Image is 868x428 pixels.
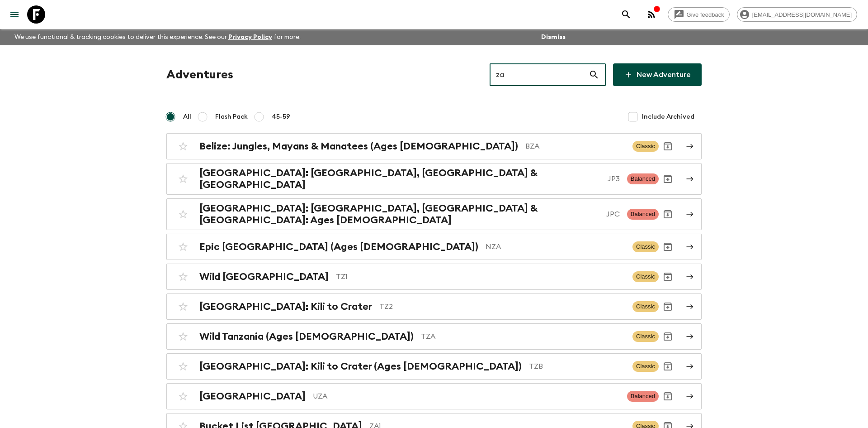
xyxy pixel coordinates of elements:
[486,241,625,252] p: NZA
[166,234,702,260] a: Epic [GEOGRAPHIC_DATA] (Ages [DEMOGRAPHIC_DATA])NZAClassicArchive
[659,298,677,316] button: Archive
[11,29,304,45] p: We use functional & tracking cookies to deliver this experience. See our for more.
[659,205,677,223] button: Archive
[632,271,659,282] span: Classic
[272,112,290,121] span: 45-59
[199,271,329,283] h2: Wild [GEOGRAPHIC_DATA]
[166,66,233,84] h1: Adventures
[421,331,625,342] p: TZA
[336,271,625,282] p: TZ1
[215,112,248,121] span: Flash Pack
[166,198,702,230] a: [GEOGRAPHIC_DATA]: [GEOGRAPHIC_DATA], [GEOGRAPHIC_DATA] & [GEOGRAPHIC_DATA]: Ages [DEMOGRAPHIC_DA...
[313,391,620,402] p: UZA
[617,5,635,24] button: search adventures
[199,361,522,372] h2: [GEOGRAPHIC_DATA]: Kili to Crater (Ages [DEMOGRAPHIC_DATA])
[627,209,659,220] span: Balanced
[199,140,518,152] h2: Belize: Jungles, Mayans & Manatees (Ages [DEMOGRAPHIC_DATA])
[627,391,659,402] span: Balanced
[525,141,625,152] p: BZA
[199,331,414,342] h2: Wild Tanzania (Ages [DEMOGRAPHIC_DATA])
[166,383,702,409] a: [GEOGRAPHIC_DATA]UZABalancedArchive
[5,5,24,24] button: menu
[199,301,372,313] h2: [GEOGRAPHIC_DATA]: Kili to Crater
[608,173,620,184] p: JP3
[199,241,478,253] h2: Epic [GEOGRAPHIC_DATA] (Ages [DEMOGRAPHIC_DATA])
[166,293,702,320] a: [GEOGRAPHIC_DATA]: Kili to CraterTZ2ClassicArchive
[659,170,677,188] button: Archive
[166,163,702,195] a: [GEOGRAPHIC_DATA]: [GEOGRAPHIC_DATA], [GEOGRAPHIC_DATA] & [GEOGRAPHIC_DATA]JP3BalancedArchive
[199,390,306,402] h2: [GEOGRAPHIC_DATA]
[529,361,625,372] p: TZB
[659,238,677,256] button: Archive
[606,209,620,220] p: JPC
[737,7,857,22] div: [EMAIL_ADDRESS][DOMAIN_NAME]
[632,331,659,342] span: Classic
[682,11,729,18] span: Give feedback
[166,133,702,159] a: Belize: Jungles, Mayans & Manatees (Ages [DEMOGRAPHIC_DATA])BZAClassicArchive
[199,167,600,191] h2: [GEOGRAPHIC_DATA]: [GEOGRAPHIC_DATA], [GEOGRAPHIC_DATA] & [GEOGRAPHIC_DATA]
[199,202,599,226] h2: [GEOGRAPHIC_DATA]: [GEOGRAPHIC_DATA], [GEOGRAPHIC_DATA] & [GEOGRAPHIC_DATA]: Ages [DEMOGRAPHIC_DATA]
[166,353,702,380] a: [GEOGRAPHIC_DATA]: Kili to Crater (Ages [DEMOGRAPHIC_DATA])TZBClassicArchive
[183,112,191,121] span: All
[659,137,677,155] button: Archive
[490,62,589,87] input: e.g. AR1, Argentina
[659,268,677,286] button: Archive
[659,357,677,375] button: Archive
[659,387,677,405] button: Archive
[642,112,694,121] span: Include Archived
[627,173,659,184] span: Balanced
[166,264,702,290] a: Wild [GEOGRAPHIC_DATA]TZ1ClassicArchive
[166,323,702,350] a: Wild Tanzania (Ages [DEMOGRAPHIC_DATA])TZAClassicArchive
[668,7,730,22] a: Give feedback
[632,241,659,252] span: Classic
[613,63,702,86] a: New Adventure
[632,141,659,152] span: Classic
[379,301,625,312] p: TZ2
[539,31,568,43] button: Dismiss
[747,11,857,18] span: [EMAIL_ADDRESS][DOMAIN_NAME]
[632,361,659,372] span: Classic
[632,301,659,312] span: Classic
[659,327,677,346] button: Archive
[228,34,272,40] a: Privacy Policy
